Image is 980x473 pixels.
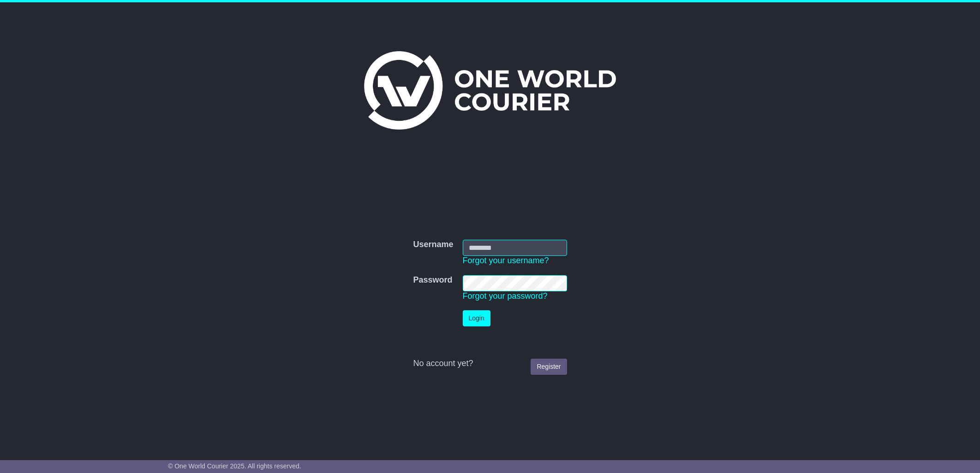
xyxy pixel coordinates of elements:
[413,359,567,369] div: No account yet?
[531,359,567,375] a: Register
[168,462,301,470] span: © One World Courier 2025. All rights reserved.
[463,256,549,265] a: Forgot your username?
[364,51,616,130] img: One World
[463,310,490,326] button: Login
[413,240,453,250] label: Username
[413,275,452,285] label: Password
[463,291,548,301] a: Forgot your password?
